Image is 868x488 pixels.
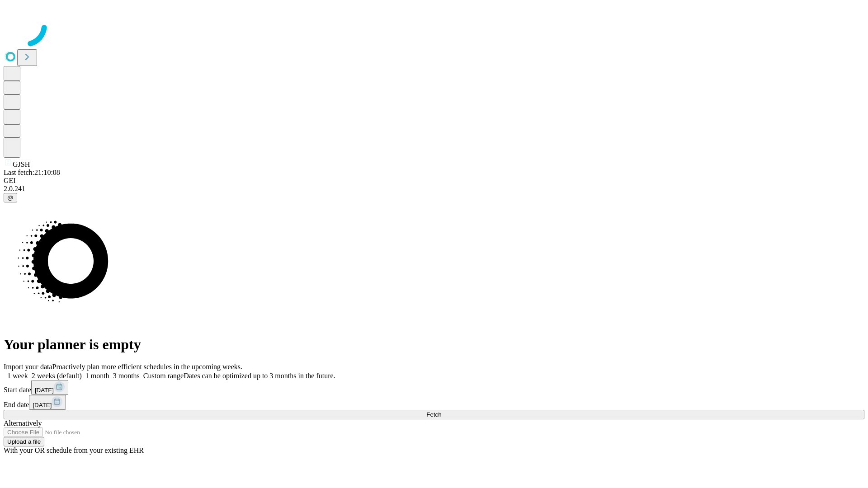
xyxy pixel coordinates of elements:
[31,380,68,395] button: [DATE]
[33,402,52,408] span: [DATE]
[4,437,44,446] button: Upload a file
[85,372,109,380] span: 1 month
[4,363,52,371] span: Import your data
[4,193,17,202] button: @
[4,185,864,193] div: 2.0.241
[426,411,441,418] span: Fetch
[4,177,864,185] div: GEI
[113,372,140,380] span: 3 months
[29,395,66,410] button: [DATE]
[4,336,864,353] h1: Your planner is empty
[7,194,14,201] span: @
[32,372,82,380] span: 2 weeks (default)
[4,446,144,454] span: With your OR schedule from your existing EHR
[4,395,864,410] div: End date
[7,372,28,380] span: 1 week
[4,169,60,176] span: Last fetch: 21:10:08
[4,410,864,419] button: Fetch
[143,372,184,380] span: Custom range
[35,387,54,394] span: [DATE]
[13,160,30,168] span: GJSH
[4,419,42,427] span: Alternatively
[184,372,335,380] span: Dates can be optimized up to 3 months in the future.
[52,363,242,371] span: Proactively plan more efficient schedules in the upcoming weeks.
[4,380,864,395] div: Start date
